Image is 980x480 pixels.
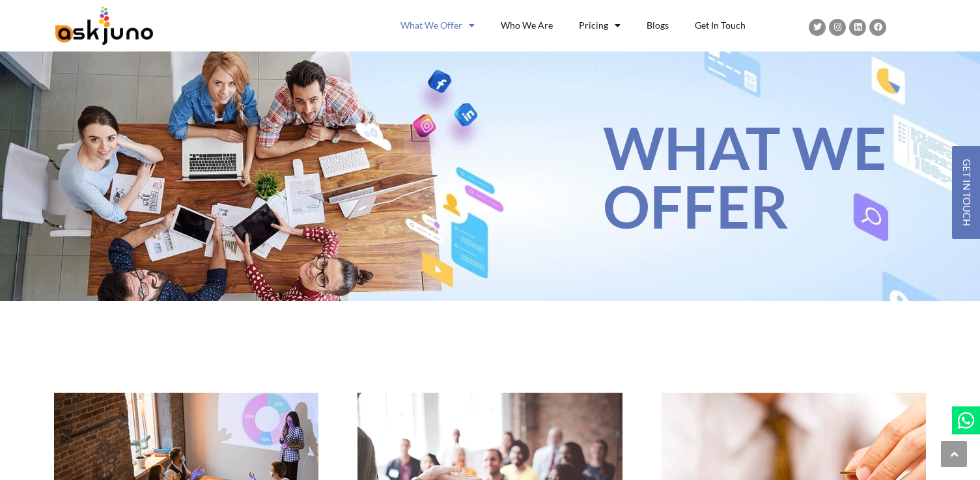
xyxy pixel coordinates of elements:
[603,118,939,235] h1: What We Offer
[566,12,634,40] a: Pricing
[387,12,488,40] a: What We Offer
[941,441,967,467] a: Scroll to the top of the page
[488,12,566,40] a: Who We Are
[682,12,759,40] a: Get In Touch
[634,12,682,40] a: Blogs
[962,159,972,226] span: GET IN TOUCH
